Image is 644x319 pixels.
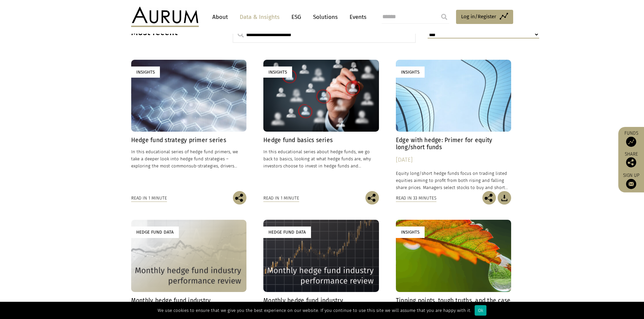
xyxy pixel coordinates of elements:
[461,12,496,21] span: Log in/Register
[236,11,283,23] a: Data & Insights
[475,305,486,316] div: Ok
[456,10,513,24] a: Log in/Register
[263,227,311,238] div: Hedge Fund Data
[396,194,436,202] div: Read in 33 minutes
[396,227,425,238] div: Insights
[131,194,167,202] div: Read in 1 minute
[288,11,305,23] a: ESG
[263,137,379,144] h4: Hedge fund basics series
[131,297,247,311] h4: Monthly hedge fund industry performance review – [DATE]
[346,11,366,23] a: Events
[131,7,199,27] img: Aurum
[131,60,247,191] a: Insights Hedge fund strategy primer series In this educational series of hedge fund primers, we t...
[189,163,218,168] span: sub-strategies
[238,31,244,37] img: search.svg
[396,297,511,311] h4: Tipping points, tough truths, and the case for hope
[437,10,451,24] input: Submit
[131,137,247,144] h4: Hedge fund strategy primer series
[263,297,379,311] h4: Monthly hedge fund industry performance review – [DATE]
[209,11,231,23] a: About
[263,60,379,191] a: Insights Hedge fund basics series In this educational series about hedge funds, we go back to bas...
[233,191,246,205] img: Share this post
[626,137,636,147] img: Access Funds
[396,155,511,165] div: [DATE]
[626,157,636,167] img: Share this post
[396,67,425,78] div: Insights
[263,194,299,202] div: Read in 1 minute
[396,137,511,151] h4: Edge with hedge: Primer for equity long/short funds
[263,148,379,169] p: In this educational series about hedge funds, we go back to basics, looking at what hedge funds a...
[396,60,511,191] a: Insights Edge with hedge: Primer for equity long/short funds [DATE] Equity long/short hedge funds...
[622,172,641,189] a: Sign up
[365,191,379,205] img: Share this post
[131,148,247,169] p: In this educational series of hedge fund primers, we take a deeper look into hedge fund strategie...
[626,179,636,189] img: Sign up to our newsletter
[310,11,341,23] a: Solutions
[482,191,496,205] img: Share this post
[396,170,511,191] p: Equity long/short hedge funds focus on trading listed equities aiming to profit from both rising ...
[622,130,641,147] a: Funds
[498,191,511,205] img: Download Article
[263,67,292,78] div: Insights
[131,227,179,238] div: Hedge Fund Data
[622,152,641,167] div: Share
[131,67,160,78] div: Insights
